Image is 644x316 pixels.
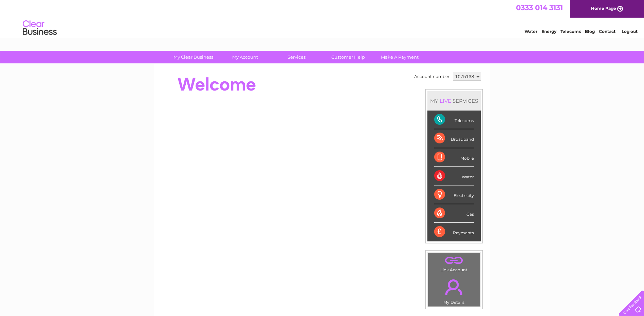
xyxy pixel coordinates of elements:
[434,223,474,241] div: Payments
[412,71,451,82] td: Account number
[434,148,474,167] div: Mobile
[320,51,376,63] a: Customer Help
[428,253,480,274] td: Link Account
[434,185,474,204] div: Electricity
[162,4,483,33] div: Clear Business is a trading name of Verastar Limited (registered in [GEOGRAPHIC_DATA] No. 3667643...
[372,51,428,63] a: Make A Payment
[269,51,325,63] a: Services
[430,275,478,299] a: .
[541,29,556,34] a: Energy
[434,204,474,223] div: Gas
[165,51,221,63] a: My Clear Business
[428,274,480,307] td: My Details
[434,111,474,129] div: Telecoms
[599,29,615,34] a: Contact
[622,29,638,34] a: Log out
[434,167,474,185] div: Water
[22,18,57,38] img: logo.png
[217,51,273,63] a: My Account
[438,98,453,104] div: LIVE
[427,91,481,111] div: MY SERVICES
[430,255,478,266] a: .
[585,29,595,34] a: Blog
[434,129,474,148] div: Broadband
[525,29,537,34] a: Water
[560,29,581,34] a: Telecoms
[516,3,563,12] a: 0333 014 3131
